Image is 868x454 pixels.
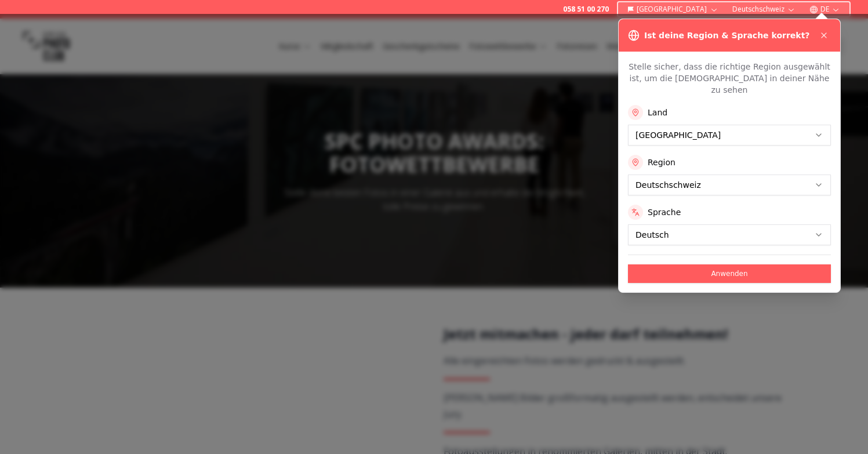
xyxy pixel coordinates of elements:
button: Anwenden [628,264,831,283]
a: 058 51 00 270 [563,5,609,14]
p: Stelle sicher, dass die richtige Region ausgewählt ist, um die [DEMOGRAPHIC_DATA] in deiner Nähe ... [628,61,831,96]
label: Sprache [648,206,681,218]
button: Deutschschweiz [728,2,800,16]
button: [GEOGRAPHIC_DATA] [623,2,723,16]
label: Land [648,107,667,118]
h3: Ist deine Region & Sprache korrekt? [644,30,809,41]
label: Region [648,157,675,168]
button: DE [805,2,845,16]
